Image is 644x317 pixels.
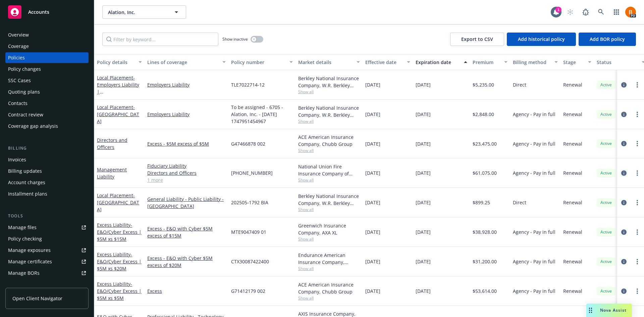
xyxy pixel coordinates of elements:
[145,54,228,70] button: Lines of coverage
[97,74,139,109] span: - Employers Liability | [GEOGRAPHIC_DATA] EL
[473,111,494,118] span: $2,848.00
[298,89,360,95] span: Show all
[147,287,226,295] a: Excess
[470,54,510,70] button: Premium
[620,199,628,207] a: circleInformation
[298,295,360,301] span: Show all
[597,59,638,66] div: Status
[620,287,628,295] a: circleInformation
[563,81,582,88] span: Renewal
[298,177,360,183] span: Show all
[513,258,555,265] span: Agency - Pay in full
[5,87,89,97] a: Quoting plans
[147,59,218,66] div: Lines of coverage
[94,54,145,70] button: Policy details
[5,166,89,176] a: Billing updates
[28,9,49,15] span: Accounts
[620,228,628,236] a: circleInformation
[560,54,594,70] button: Stage
[579,5,592,19] a: Report a Bug
[5,222,89,233] a: Manage files
[298,148,360,153] span: Show all
[97,59,135,66] div: Policy details
[8,87,40,97] div: Quoting plans
[610,5,623,19] a: Switch app
[231,59,285,66] div: Policy number
[147,111,226,118] a: Employers Liability
[8,75,31,86] div: SSC Cases
[5,64,89,74] a: Policy changes
[365,140,380,147] span: [DATE]
[147,140,226,147] a: Excess - $5M excess of $5M
[416,258,431,265] span: [DATE]
[8,166,42,176] div: Billing updates
[620,81,628,89] a: circleInformation
[594,5,608,19] a: Search
[563,169,582,176] span: Renewal
[625,7,636,17] img: photo
[461,36,493,42] span: Export to CSV
[5,213,89,219] div: Tools
[5,245,89,256] a: Manage exposures
[298,222,360,236] div: Greenwich Insurance Company, AXA XL
[365,111,380,118] span: [DATE]
[473,228,497,235] span: $38,928.00
[633,110,641,118] a: more
[147,255,226,269] a: Excess - E&O with Cyber $5M excess of $20M
[5,256,89,267] a: Manage certificates
[298,75,360,89] div: Berkley National Insurance Company, W.R. Berkley Corporation
[633,287,641,295] a: more
[298,59,353,66] div: Market details
[513,140,555,147] span: Agency - Pay in full
[222,36,248,42] span: Show inactive
[473,287,497,295] span: $53,614.00
[620,110,628,118] a: circleInformation
[102,33,218,46] input: Filter by keyword...
[590,36,625,42] span: Add BOR policy
[518,36,565,42] span: Add historical policy
[473,81,494,88] span: $5,235.00
[5,3,89,21] a: Accounts
[298,193,360,207] div: Berkley National Insurance Company, W.R. Berkley Corporation
[365,228,380,235] span: [DATE]
[600,307,627,313] span: Nova Assist
[298,281,360,295] div: ACE American Insurance Company, Chubb Group
[147,176,226,183] a: 1 more
[563,287,582,295] span: Renewal
[8,279,59,290] div: Summary of insurance
[231,81,265,88] span: TLE7022714-12
[5,52,89,63] a: Policies
[8,233,42,244] div: Policy checking
[473,258,497,265] span: $31,200.00
[5,98,89,109] a: Contacts
[231,228,266,235] span: MTE9047409 01
[413,54,470,70] button: Expiration date
[8,30,29,40] div: Overview
[633,81,641,89] a: more
[513,59,550,66] div: Billing method
[363,54,413,70] button: Effective date
[102,5,186,19] button: Alation, Inc.
[97,281,142,301] span: - E&O/Cyber Excess | $5M xs $5M
[5,145,89,152] div: Billing
[599,259,613,265] span: Active
[599,82,613,88] span: Active
[108,9,166,16] span: Alation, Inc.
[586,304,632,317] button: Nova Assist
[97,192,139,213] span: - [GEOGRAPHIC_DATA]
[620,169,628,177] a: circleInformation
[633,199,641,207] a: more
[298,252,360,266] div: Endurance American Insurance Company, Sompo International
[513,111,555,118] span: Agency - Pay in full
[365,199,380,206] span: [DATE]
[563,199,582,206] span: Renewal
[97,251,142,272] span: - E&O/Cyber Excess | $5M xs $20M
[228,54,296,70] button: Policy number
[97,251,142,272] a: Excess Liability
[97,222,142,242] span: - E&O/Cyber Excess | $5M xs $15M
[416,287,431,295] span: [DATE]
[563,258,582,265] span: Renewal
[147,162,226,169] a: Fiduciary Liability
[8,268,40,278] div: Manage BORs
